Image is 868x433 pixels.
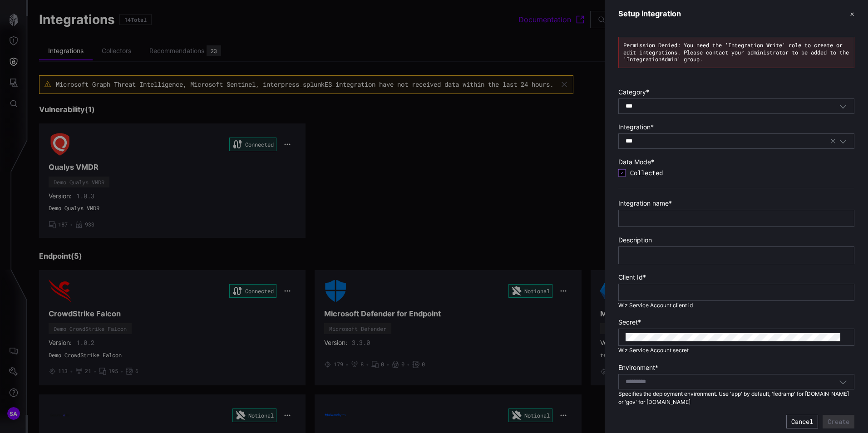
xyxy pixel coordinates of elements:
button: Toggle options menu [839,378,847,386]
button: Cancel [786,415,818,428]
button: Create [823,415,854,428]
label: Description [618,236,854,244]
label: Category * [618,88,854,96]
button: Toggle options menu [839,102,847,110]
label: Secret * [618,318,854,326]
button: Clear selection [829,137,837,145]
label: Data Mode * [618,158,854,166]
span: Permission Denied: You need the 'Integration Write' role to create or edit integrations. Please c... [623,41,849,63]
label: Integration * [618,123,854,131]
label: Integration name * [618,199,854,207]
span: Wiz Service Account secret [618,347,689,354]
h3: Setup integration [618,9,681,19]
label: Client Id * [618,273,854,281]
span: Collected [630,169,854,177]
button: Toggle options menu [839,137,847,145]
button: ✕ [850,9,854,19]
span: Wiz Service Account client id [618,302,693,309]
span: Specifies the deployment environment. Use 'app' by default, 'fedramp' for [DOMAIN_NAME] or 'gov' ... [618,390,849,405]
label: Environment * [618,364,854,372]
